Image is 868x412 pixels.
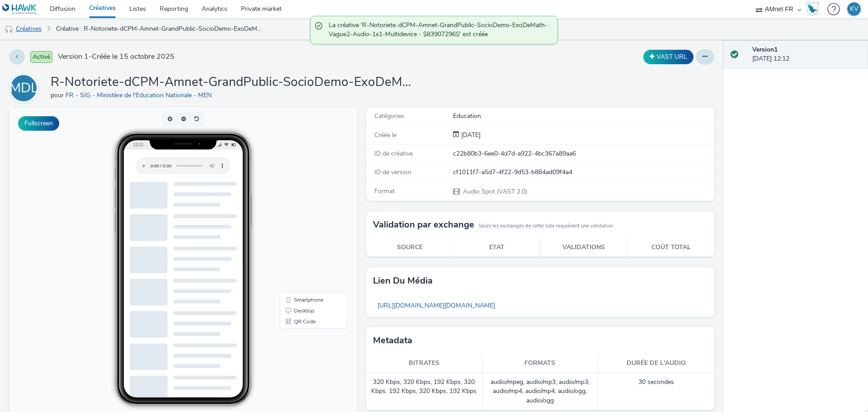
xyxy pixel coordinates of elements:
a: Hawk Academy [806,2,823,16]
td: audio/mpeg, audio/mp3, audio/mp3, audio/mp4, audio/mp4, audio/ogg, audio/ogg [482,373,599,410]
h3: Validation par exchange [373,218,474,232]
div: Education [453,112,713,121]
a: FR - SIG - Ministère de l'Education Nationale - MEN [66,91,215,99]
h1: R-Notoriete-dCPM-Amnet-GrandPublic-SocioDemo-ExoDeMath-Vague2-Audio-1x1-Multidevice - $83907296$ [51,74,412,91]
li: Desktop [273,198,337,209]
span: Activé [30,51,52,63]
div: Dupliquer la créative en un VAST URL [641,50,696,64]
th: Bitrates [366,354,482,373]
div: KV [850,2,859,16]
li: Smartphone [273,187,337,198]
span: 12:12 [124,35,134,40]
span: Catégories [374,112,404,120]
li: QR Code [273,209,337,220]
span: pour [51,91,66,99]
h3: Lien du média [373,274,433,288]
img: undefined Logo [2,4,37,15]
td: 30 secondes [598,373,714,410]
h3: Metadata [373,334,412,347]
img: Hawk Academy [806,2,819,16]
span: Créée le [374,131,396,139]
img: audio [5,25,14,34]
span: QR Code [285,212,307,217]
span: Smartphone [285,190,314,195]
span: La créative 'R-Notoriete-dCPM-Amnet-GrandPublic-SocioDemo-ExoDeMath-Vague2-Audio-1x1-Multidevice ... [329,21,548,39]
td: 320 Kbps, 320 Kbps, 192 Kbps, 320 Kbps, 192 Kbps, 320 Kbps, 192 Kbps [366,373,482,410]
span: ID de version [374,168,411,176]
button: VAST URL [643,50,693,64]
span: Format [374,187,395,195]
span: Desktop [285,201,305,206]
th: Etat [453,238,541,257]
th: Validations [540,238,627,257]
th: Formats [482,354,599,373]
span: [DATE] [459,131,481,139]
th: Coût total [627,238,715,257]
strong: Version 1 [752,45,778,54]
div: Création 15 octobre 2025, 12:12 [459,131,481,140]
a: [URL][DOMAIN_NAME][DOMAIN_NAME] [373,297,500,314]
small: Seuls les exchanges de cette liste requièrent une validation [479,223,613,230]
div: [DATE] 12:12 [752,45,861,64]
div: cf1011f7-a5d7-4f22-9d53-b884ad09f4a4 [453,168,713,177]
button: Fullscreen [18,116,59,131]
th: Durée de l'audio [598,354,714,373]
div: c22b80b3-6ee0-4d7d-a922-4bc367a89aa6 [453,149,713,158]
a: F-S-MDLN-M [9,84,42,92]
span: ID de créative [374,149,413,158]
th: Source [366,238,453,257]
span: Version 1 - Créée le 15 octobre 2025 [58,52,175,62]
span: Audio Spot (VAST 2.0) [462,187,527,196]
a: Créative : R-Notoriete-dCPM-Amnet-GrandPublic-SocioDemo-ExoDeMath-Vague2-Audio-1x1-Multidevice - ... [52,18,269,40]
